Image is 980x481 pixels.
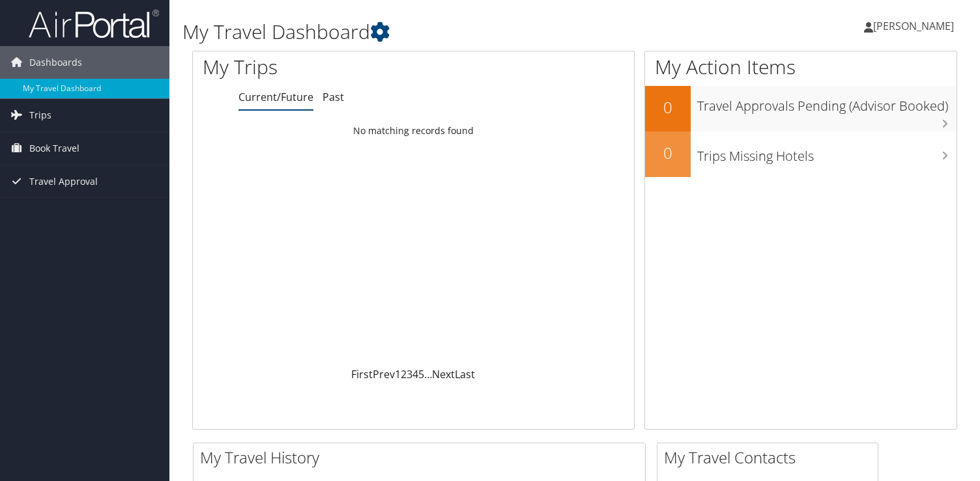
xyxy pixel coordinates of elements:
a: 0Travel Approvals Pending (Advisor Booked) [645,86,957,131]
span: Book Travel [29,132,79,165]
a: Past [323,90,344,104]
a: 5 [418,367,424,381]
span: Dashboards [29,46,82,79]
a: 2 [401,367,407,381]
td: No matching records found [193,119,634,143]
a: Last [455,367,475,381]
h1: My Action Items [645,53,957,81]
a: [PERSON_NAME] [864,7,967,46]
h3: Trips Missing Hotels [697,141,957,165]
a: First [351,367,373,381]
a: 0Trips Missing Hotels [645,131,957,177]
h1: My Trips [203,53,440,81]
a: 3 [407,367,412,381]
h3: Travel Approvals Pending (Advisor Booked) [697,90,957,115]
span: … [424,367,432,381]
span: [PERSON_NAME] [873,19,954,33]
a: Next [432,367,455,381]
a: 1 [395,367,401,381]
h2: My Travel History [200,447,645,469]
span: Travel Approval [29,165,98,198]
h2: My Travel Contacts [664,447,878,469]
img: airportal-logo.png [29,8,159,39]
a: 4 [412,367,418,381]
h2: 0 [645,142,691,164]
a: Prev [373,367,395,381]
a: Current/Future [238,90,313,104]
h1: My Travel Dashboard [182,18,706,46]
span: Trips [29,99,51,131]
h2: 0 [645,96,691,118]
